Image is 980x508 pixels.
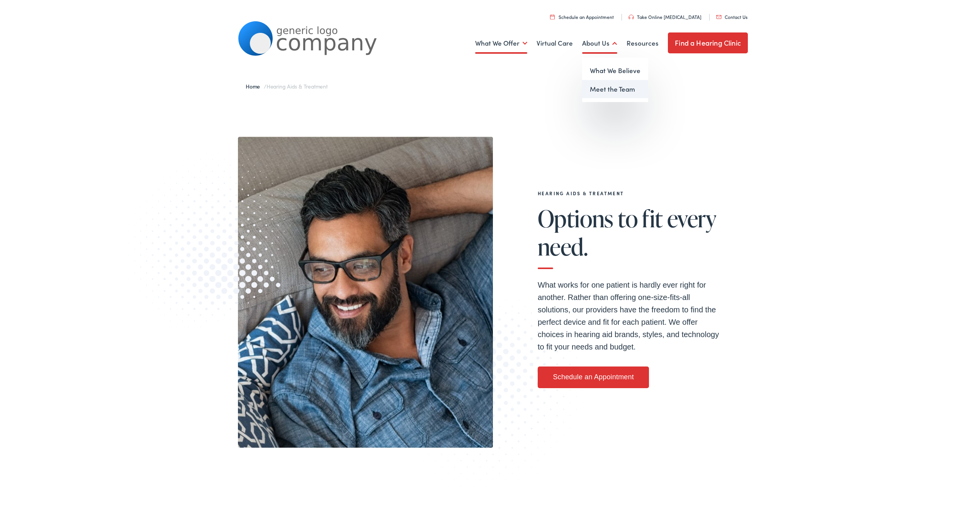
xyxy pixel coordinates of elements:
[246,81,328,89] span: /
[538,204,613,230] span: Options
[582,27,617,56] a: About Us
[475,27,527,56] a: What We Offer
[537,27,573,56] a: Virtual Care
[628,12,701,19] a: Take Online [MEDICAL_DATA]
[618,204,638,230] span: to
[538,189,723,194] h2: Hearing Aids & Treatment
[628,13,634,18] img: utility icon
[642,204,662,230] span: fit
[667,204,716,230] span: every
[391,291,595,501] img: Bottom portion of a graphic image with a halftone pattern, adding to the site's aesthetic appeal.
[716,12,747,19] a: Contact Us
[538,277,723,351] p: What works for one patient is hardly ever right for another. Rather than offering one-size-fits-a...
[246,81,264,89] a: Home
[627,27,659,56] a: Resources
[538,232,588,258] span: need.
[538,365,649,387] a: Schedule an Appointment
[716,14,722,17] img: utility icon
[582,60,648,78] a: What We Believe
[267,81,328,89] span: Hearing Aids & Treatment
[582,78,648,97] a: Meet the Team
[668,31,748,52] a: Find a Hearing Clinic
[550,12,614,19] a: Schedule an Appointment
[550,13,555,18] img: utility icon
[110,128,314,338] img: Graphic image with a halftone pattern, contributing to the site's visual design.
